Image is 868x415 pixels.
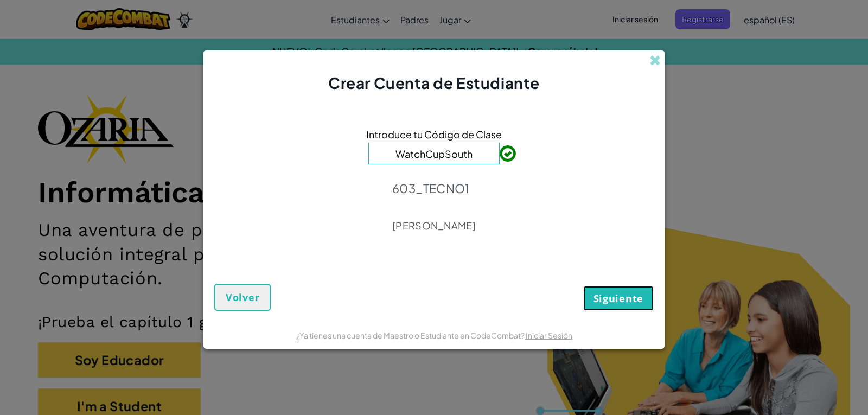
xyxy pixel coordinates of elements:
p: 603_TECNO1 [392,181,476,196]
span: Crear Cuenta de Estudiante [328,73,540,92]
button: Siguiente [583,286,654,311]
span: Volver [226,291,259,304]
button: Volver [214,284,271,311]
span: ¿Ya tienes una cuenta de Maestro o Estudiante en CodeCombat? [296,330,526,340]
span: Siguiente [593,292,643,305]
p: [PERSON_NAME] [392,219,476,232]
span: Introduce tu Código de Clase [366,126,502,142]
a: Iniciar Sesión [526,330,572,340]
